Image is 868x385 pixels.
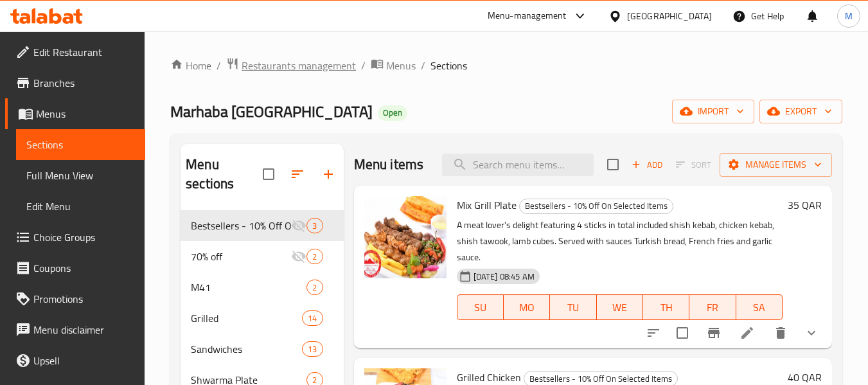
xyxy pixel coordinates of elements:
a: Branches [5,67,145,98]
span: Add item [626,155,668,175]
button: SA [736,294,783,320]
span: [DATE] 08:45 AM [468,271,540,283]
span: 2 [307,251,322,263]
span: 2 [307,282,322,294]
h2: Menu items [354,155,424,174]
div: 70% off2 [181,241,343,272]
span: TH [648,298,684,317]
span: MO [509,298,545,317]
button: Manage items [720,153,832,177]
span: Select to update [669,319,696,346]
span: SU [463,298,499,317]
span: Full Menu View [26,168,135,183]
a: Full Menu View [16,160,145,191]
button: TH [643,294,689,320]
span: Bestsellers - 10% Off On Selected Items [191,218,291,233]
a: Choice Groups [5,222,145,253]
span: import [682,103,744,120]
span: M41 [191,280,306,295]
a: Restaurants management [226,57,356,74]
span: Sections [26,137,135,152]
span: Coupons [33,260,135,276]
span: 70% off [191,249,291,264]
button: delete [765,318,796,348]
button: FR [689,294,736,320]
span: Grilled [191,310,302,326]
span: Menus [386,58,416,73]
img: Mix Grill Plate [364,196,447,278]
span: Select section [599,151,626,178]
div: items [302,310,323,326]
a: Upsell [5,345,145,376]
div: Open [378,105,407,121]
div: [GEOGRAPHIC_DATA] [627,9,712,23]
input: search [442,154,594,176]
button: SU [457,294,504,320]
h6: 35 QAR [788,196,822,214]
a: Menus [371,57,416,74]
span: Bestsellers - 10% Off On Selected Items [520,199,673,213]
span: Menu disclaimer [33,322,135,337]
nav: breadcrumb [170,57,842,74]
div: Bestsellers - 10% Off On Selected Items3 [181,210,343,241]
span: Open [378,107,407,118]
div: Sandwiches13 [181,334,343,364]
button: WE [597,294,643,320]
span: Choice Groups [33,229,135,245]
a: Edit Restaurant [5,37,145,67]
li: / [361,58,366,73]
svg: Inactive section [291,249,306,264]
span: Sandwiches [191,341,302,357]
span: 3 [307,220,322,232]
button: sort-choices [638,318,669,348]
p: A meat lover's delight featuring 4 sticks in total included shish kebab, chicken kebab, shish taw... [457,217,783,265]
button: MO [504,294,550,320]
div: M412 [181,272,343,303]
span: 13 [303,343,322,355]
a: Menu disclaimer [5,314,145,345]
div: items [302,341,323,357]
span: TU [555,298,591,317]
span: SA [741,298,777,317]
div: items [306,249,323,264]
span: Menus [36,106,135,121]
span: WE [602,298,638,317]
span: 14 [303,312,322,325]
span: export [770,103,832,120]
button: Add section [313,159,344,190]
button: show more [796,318,827,348]
span: Select section first [668,155,720,175]
button: Add [626,155,668,175]
li: / [217,58,221,73]
div: items [306,280,323,295]
a: Menus [5,98,145,129]
svg: Show Choices [804,325,819,341]
a: Edit Menu [16,191,145,222]
button: export [759,100,842,123]
a: Home [170,58,211,73]
svg: Inactive section [291,218,306,233]
li: / [421,58,425,73]
button: TU [550,294,596,320]
span: Sections [430,58,467,73]
span: Edit Restaurant [33,44,135,60]
a: Edit menu item [740,325,755,341]
span: FR [695,298,731,317]
h2: Menu sections [186,155,262,193]
button: import [672,100,754,123]
a: Promotions [5,283,145,314]
span: Select all sections [255,161,282,188]
div: Bestsellers - 10% Off On Selected Items [519,199,673,214]
div: Grilled14 [181,303,343,334]
span: Upsell [33,353,135,368]
a: Sections [16,129,145,160]
button: Branch-specific-item [698,318,729,348]
a: Coupons [5,253,145,283]
span: Marhaba [GEOGRAPHIC_DATA] [170,97,373,126]
div: items [306,218,323,233]
span: Branches [33,75,135,91]
span: Edit Menu [26,199,135,214]
span: M [845,9,853,23]
span: Restaurants management [242,58,356,73]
